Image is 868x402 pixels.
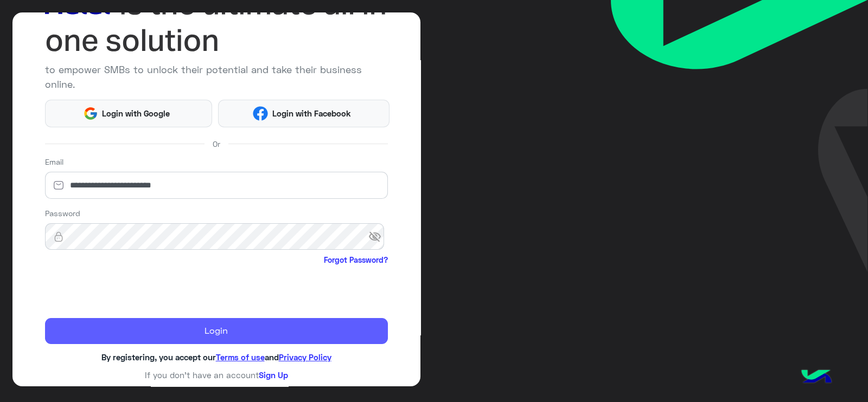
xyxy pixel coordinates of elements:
a: Forgot Password? [324,254,388,265]
a: Sign Up [259,370,288,380]
label: Password [45,208,80,219]
span: visibility_off [368,227,388,247]
span: Login with Google [98,107,174,120]
a: Privacy Policy [279,352,331,362]
button: Login [45,318,388,344]
img: email [45,180,72,191]
button: Login with Facebook [218,100,390,127]
img: Google [83,106,98,121]
iframe: reCAPTCHA [45,268,210,310]
a: Terms of use [216,352,265,362]
img: Facebook [253,106,268,121]
span: Or [213,138,220,150]
label: Email [45,156,63,167]
h6: If you don’t have an account [45,370,388,380]
img: lock [45,231,72,242]
span: Login with Facebook [268,107,355,120]
span: and [265,352,279,362]
p: to empower SMBs to unlock their potential and take their business online. [45,62,388,92]
img: hulul-logo.png [797,359,835,397]
button: Login with Google [45,100,213,127]
span: By registering, you accept our [101,352,216,362]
